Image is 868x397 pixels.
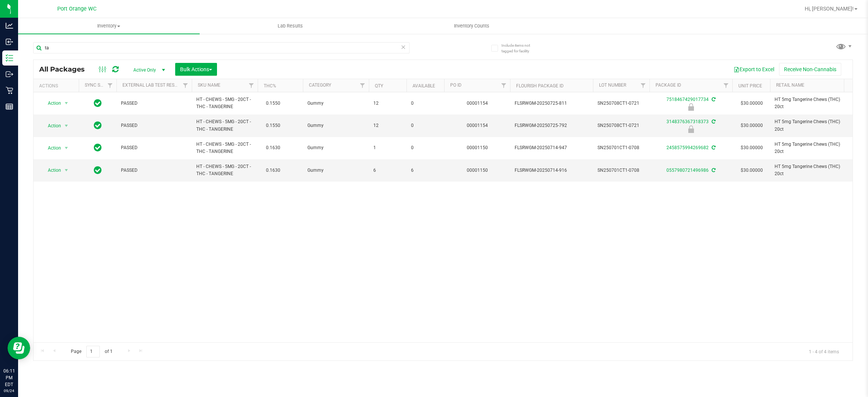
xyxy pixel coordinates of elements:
[776,82,804,88] a: Retail Name
[18,23,200,29] span: Inventory
[175,63,217,76] button: Bulk Actions
[262,98,284,109] span: 0.1550
[104,79,116,92] a: Filter
[62,98,71,108] span: select
[121,167,187,174] span: PASSED
[307,167,364,174] span: Gummy
[411,167,440,174] span: 6
[94,98,102,108] span: In Sync
[515,100,588,107] span: FLSRWGM-20250725-811
[41,143,61,153] span: Action
[411,100,440,107] span: 0
[775,141,848,155] span: HT 5mg Tangerine Chews (THC) 20ct
[711,145,715,150] span: Sync from Compliance System
[39,83,76,89] div: Actions
[666,145,709,150] a: 2458575994269682
[39,65,92,73] span: All Packages
[196,163,253,177] span: HT - CHEWS - 5MG - 20CT - THC - TANGERINE
[62,121,71,131] span: select
[121,100,187,107] span: PASSED
[803,346,845,357] span: 1 - 4 of 4 items
[262,165,284,176] span: 0.1630
[411,122,440,129] span: 0
[179,79,192,92] a: Filter
[8,337,30,359] iframe: Resource center
[6,87,13,94] inline-svg: Retail
[637,79,649,92] a: Filter
[373,144,402,151] span: 1
[598,167,645,174] span: SN250701CT1-0708
[85,82,114,88] a: Sync Status
[840,79,853,92] a: Filter
[711,119,715,124] span: Sync from Compliance System
[307,122,364,129] span: Gummy
[648,125,734,133] div: Newly Received
[381,18,562,34] a: Inventory Counts
[356,79,369,92] a: Filter
[309,82,331,88] a: Category
[200,18,381,34] a: Lab Results
[375,83,383,89] a: Qty
[467,123,488,128] a: 00001154
[598,100,645,107] span: SN250708CT1-0721
[264,83,276,89] a: THC%
[18,18,200,34] a: Inventory
[6,70,13,78] inline-svg: Outbound
[196,96,253,110] span: HT - CHEWS - 5MG - 20CT - THC - TANGERINE
[94,142,102,153] span: In Sync
[307,100,364,107] span: Gummy
[373,100,402,107] span: 12
[515,122,588,129] span: FLSRWGM-20250725-792
[307,144,364,151] span: Gummy
[467,101,488,106] a: 00001154
[711,97,715,102] span: Sync from Compliance System
[515,167,588,174] span: FLSRWGM-20250714-916
[262,120,284,131] span: 0.1550
[180,66,212,72] span: Bulk Actions
[373,122,402,129] span: 12
[6,103,13,110] inline-svg: Reports
[196,118,253,133] span: HT - CHEWS - 5MG - 20CT - THC - TANGERINE
[57,6,96,12] span: Port Orange WC
[666,97,709,102] a: 7518467429017734
[413,83,435,89] a: Available
[737,165,767,176] span: $30.00000
[33,42,410,53] input: Search Package ID, Item Name, SKU, Lot or Part Number...
[401,42,406,52] span: Clear
[6,38,13,46] inline-svg: Inbound
[498,79,510,92] a: Filter
[198,82,220,88] a: SKU Name
[450,82,462,88] a: PO ID
[666,119,709,124] a: 3148376367318373
[711,168,715,173] span: Sync from Compliance System
[656,82,681,88] a: Package ID
[62,143,71,153] span: select
[738,83,762,89] a: Unit Price
[262,142,284,153] span: 0.1630
[121,144,187,151] span: PASSED
[467,168,488,173] a: 00001150
[121,122,187,129] span: PASSED
[3,388,15,394] p: 09/24
[729,63,779,76] button: Export to Excel
[3,368,15,388] p: 06:11 PM EDT
[516,83,564,89] a: Flourish Package ID
[737,142,767,153] span: $30.00000
[501,43,539,54] span: Include items not tagged for facility
[267,23,313,29] span: Lab Results
[598,122,645,129] span: SN250708CT1-0721
[6,54,13,62] inline-svg: Inventory
[599,82,626,88] a: Lot Number
[467,145,488,150] a: 00001150
[6,22,13,29] inline-svg: Analytics
[720,79,732,92] a: Filter
[779,63,841,76] button: Receive Non-Cannabis
[196,141,253,155] span: HT - CHEWS - 5MG - 20CT - THC - TANGERINE
[373,167,402,174] span: 6
[94,165,102,176] span: In Sync
[411,144,440,151] span: 0
[444,23,500,29] span: Inventory Counts
[775,163,848,177] span: HT 5mg Tangerine Chews (THC) 20ct
[41,121,61,131] span: Action
[775,118,848,133] span: HT 5mg Tangerine Chews (THC) 20ct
